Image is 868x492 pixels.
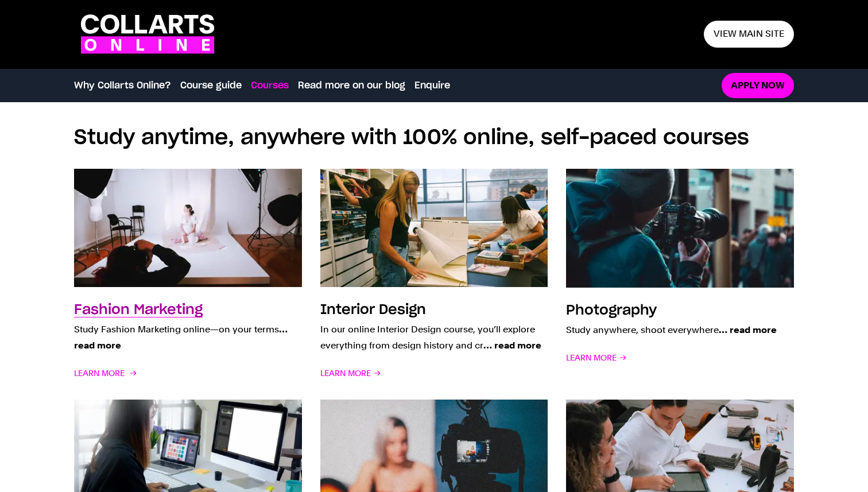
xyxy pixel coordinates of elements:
a: Photography Study anywhere, shoot everywhere… read more Learn More [566,169,794,381]
span: Learn More [320,365,381,381]
a: Fashion Marketing Study Fashion Marketing online—on your terms… read more Learn More [74,169,302,381]
h3: Fashion Marketing [74,303,203,317]
a: Read more on our blog [298,79,405,92]
span: … read more [719,324,777,335]
a: Enquire [414,79,450,92]
a: Courses [251,79,289,92]
a: Interior Design In our online Interior Design course, you’ll explore everything from design histo... [320,169,548,381]
h3: Photography [566,304,657,317]
a: Apply now [722,73,794,99]
p: In our online Interior Design course, you’ll explore everything from design history and cr [320,321,548,354]
p: Study anywhere, shoot everywhere [566,322,777,338]
h2: Study anytime, anywhere with 100% online, self-paced courses [74,125,795,150]
span: … read more [483,340,541,351]
a: View main site [704,21,794,48]
a: Course guide [180,79,242,92]
h3: Interior Design [320,303,426,317]
span: Learn More [566,350,627,366]
span: Learn More [74,365,135,381]
p: Study Fashion Marketing online—on your terms [74,321,302,354]
a: Why Collarts Online? [74,79,171,92]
